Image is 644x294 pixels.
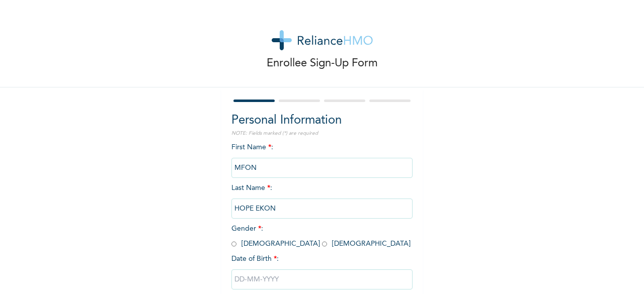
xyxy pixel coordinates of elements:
span: Gender : [DEMOGRAPHIC_DATA] [DEMOGRAPHIC_DATA] [231,225,411,247]
span: Date of Birth : [231,254,279,264]
img: logo [272,30,373,50]
input: DD-MM-YYYY [231,269,413,289]
h2: Personal Information [231,112,413,130]
p: Enrollee Sign-Up Form [267,55,378,72]
span: First Name : [231,144,413,171]
span: Last Name : [231,184,413,212]
input: Enter your first name [231,158,413,178]
input: Enter your last name [231,199,413,219]
p: NOTE: Fields marked (*) are required [231,130,413,137]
